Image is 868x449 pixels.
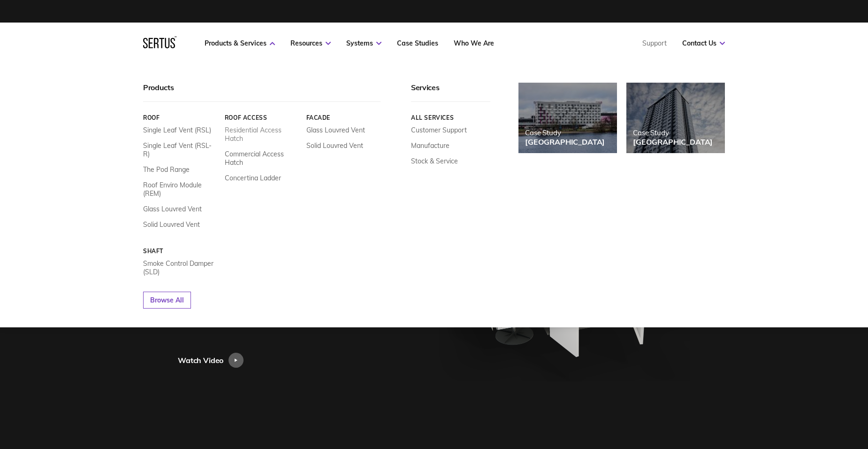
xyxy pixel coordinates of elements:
[411,157,458,165] a: Stock & Service
[306,114,381,121] a: Facade
[290,39,331,47] a: Resources
[682,39,725,47] a: Contact Us
[454,39,494,47] a: Who We Are
[633,137,713,147] div: [GEOGRAPHIC_DATA]
[225,126,299,143] a: Residential Access Hatch
[411,83,490,102] div: Services
[143,141,218,158] a: Single Leaf Vent (RSL-R)
[143,220,200,229] a: Solid Louvred Vent
[143,259,218,276] a: Smoke Control Damper (SLD)
[143,292,191,309] a: Browse All
[306,126,365,134] a: Glass Louvred Vent
[411,141,449,150] a: Manufacture
[143,165,190,174] a: The Pod Range
[225,150,299,167] a: Commercial Access Hatch
[306,141,363,150] a: Solid Louvred Vent
[642,39,667,47] a: Support
[699,340,868,449] iframe: Chat Widget
[518,83,617,153] a: Case Study[GEOGRAPHIC_DATA]
[225,174,281,182] a: Concertina Ladder
[633,128,713,137] div: Case Study
[626,83,725,153] a: Case Study[GEOGRAPHIC_DATA]
[205,39,275,47] a: Products & Services
[525,128,605,137] div: Case Study
[178,353,223,368] div: Watch Video
[411,114,490,121] a: All services
[397,39,438,47] a: Case Studies
[143,181,218,198] a: Roof Enviro Module (REM)
[143,126,211,134] a: Single Leaf Vent (RSL)
[143,205,202,213] a: Glass Louvred Vent
[143,248,218,255] a: Shaft
[143,83,381,102] div: Products
[411,126,467,134] a: Customer Support
[225,114,299,121] a: Roof Access
[143,114,218,121] a: Roof
[525,137,605,147] div: [GEOGRAPHIC_DATA]
[346,39,381,47] a: Systems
